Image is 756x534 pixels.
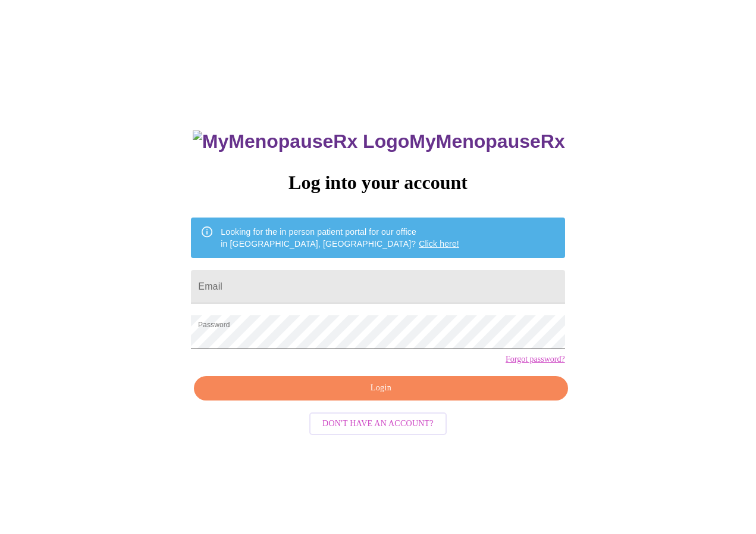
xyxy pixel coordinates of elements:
span: Don't have an account? [322,417,434,431]
h3: Log into your account [191,172,564,194]
button: Login [194,376,567,401]
a: Forgot password? [506,355,565,364]
a: Click here! [419,239,459,249]
img: MyMenopauseRx Logo [193,131,409,153]
button: Don't have an account? [309,412,447,436]
h3: MyMenopauseRx [193,131,565,153]
span: Login [208,381,554,396]
a: Don't have an account? [306,418,450,428]
div: Looking for the in person patient portal for our office in [GEOGRAPHIC_DATA], [GEOGRAPHIC_DATA]? [221,221,459,254]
